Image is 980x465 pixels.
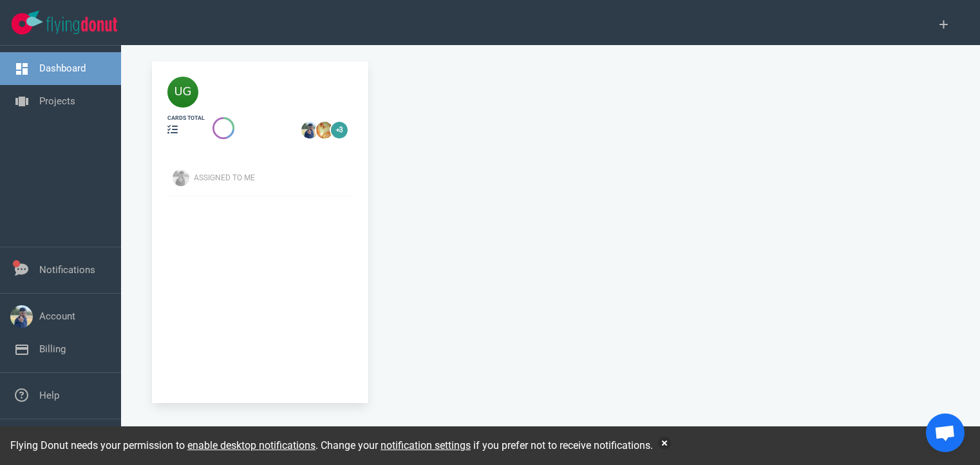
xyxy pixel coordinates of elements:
[46,17,117,34] img: Flying Donut text logo
[336,126,343,133] text: +3
[39,95,75,107] a: Projects
[301,122,318,138] img: 26
[10,439,316,451] span: Flying Donut needs your permission to
[926,413,965,452] a: Open chat
[39,343,66,355] a: Billing
[167,77,198,108] img: 40
[39,310,75,322] a: Account
[316,439,653,451] span: . Change your if you prefer not to receive notifications.
[39,62,86,74] a: Dashboard
[167,114,205,122] div: cards total
[381,439,471,451] a: notification settings
[316,122,333,138] img: 26
[187,439,316,451] a: enable desktop notifications
[39,390,59,401] a: Help
[39,264,95,276] a: Notifications
[173,169,189,186] img: Avatar
[194,172,361,184] div: Assigned To Me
